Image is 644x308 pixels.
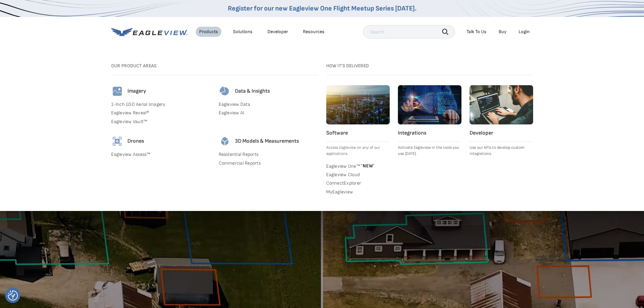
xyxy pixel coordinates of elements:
button: Consent Preferences [8,290,18,301]
img: imagery-icon.svg [111,85,123,97]
div: Products [199,29,218,35]
div: Solutions [233,29,253,35]
div: Resources [303,29,325,35]
h4: Drones [127,138,144,145]
a: Commercial Reports [219,160,318,166]
a: ConnectExplorer [326,180,390,186]
a: Eagleview One™ *NEW* [326,162,390,169]
a: Eagleview Data [219,101,318,108]
a: Eagleview Cloud [326,172,390,178]
input: Search [363,25,455,39]
h4: Data & Insights [235,88,270,95]
img: drones-icon.svg [111,135,123,147]
h4: Software [326,130,390,137]
a: Register for our new Eagleview One Flight Meetup Series [DATE]. [228,4,416,13]
a: Buy [499,29,506,35]
div: Login [519,29,530,35]
p: Access Eagleview on any of our applications. [326,145,390,157]
p: Use our APIs to develop custom integrations. [470,145,533,157]
img: data-icon.svg [219,85,231,97]
div: Talk To Us [467,29,486,35]
img: developer.webp [470,85,533,124]
a: Eagleview Assess™ [111,151,211,158]
a: 1-Inch GSD Aerial Imagery [111,101,211,108]
a: Residential Reports [219,151,318,158]
img: software.webp [326,85,390,124]
a: Integrations Activate Eagleview in the tools you use [DATE]. [398,85,461,157]
h4: Imagery [127,88,146,95]
h4: Developer [470,130,533,137]
a: Eagleview Reveal® [111,110,211,116]
a: Eagleview Vault™ [111,119,211,125]
h3: Our Product Areas [111,63,318,69]
a: Eagleview AI [219,110,318,116]
img: Revisit consent button [8,290,18,301]
h3: How it's Delivered [326,63,533,69]
a: Developer [267,29,288,35]
p: Activate Eagleview in the tools you use [DATE]. [398,145,461,157]
img: integrations.webp [398,85,461,124]
h4: Integrations [398,130,461,137]
a: MyEagleview [326,189,390,195]
a: Developer Use our APIs to develop custom integrations. [470,85,533,157]
h4: 3D Models & Measurements [235,138,299,145]
span: NEW [360,163,375,169]
img: 3d-models-icon.svg [219,135,231,147]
